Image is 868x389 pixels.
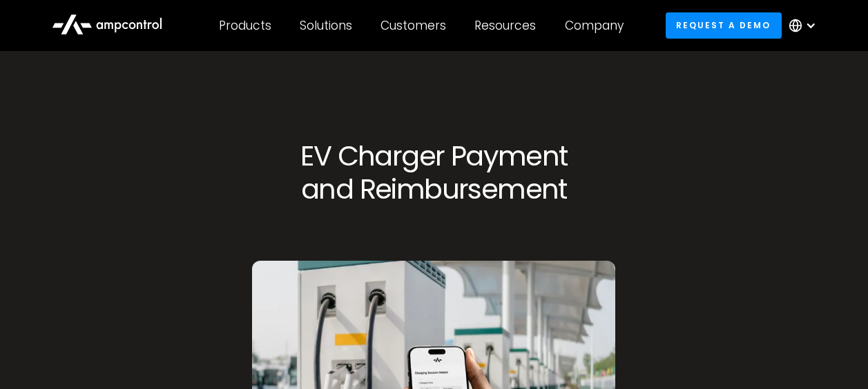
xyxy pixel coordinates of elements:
[666,12,782,38] a: Request a demo
[219,18,271,33] div: Products
[380,18,446,33] div: Customers
[474,18,536,33] div: Resources
[300,18,352,33] div: Solutions
[565,18,624,33] div: Company
[250,139,618,206] h1: EV Charger Payment and Reimbursement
